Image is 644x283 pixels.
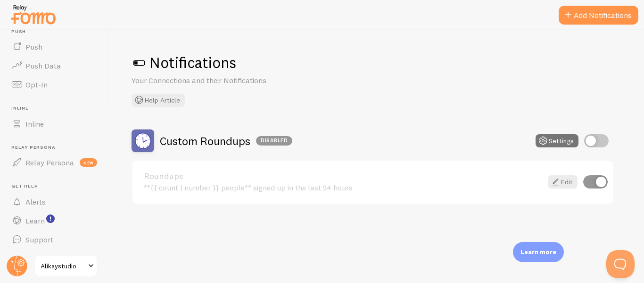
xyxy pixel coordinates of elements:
[548,175,578,189] a: Edit
[10,2,57,26] img: fomo-relay-logo-orange.svg
[25,42,42,51] span: Push
[6,75,103,94] a: Opt-In
[520,248,556,257] p: Learn more
[536,134,578,147] button: Settings
[25,158,74,167] span: Relay Persona
[25,80,48,89] span: Opt-In
[46,214,55,223] svg: <p>Watch New Feature Tutorials!</p>
[6,211,103,230] a: Learn
[25,216,45,225] span: Learn
[11,145,103,151] span: Relay Persona
[11,183,103,189] span: Get Help
[34,255,98,277] a: Alikaystudio
[132,53,621,72] h1: Notifications
[25,61,61,70] span: Push Data
[6,56,103,75] a: Push Data
[25,119,44,129] span: Inline
[80,158,97,167] span: new
[6,230,103,249] a: Support
[41,260,85,272] span: Alikaystudio
[144,183,542,192] div: **{{ count | number }} people** signed up in the last 24 hours
[25,235,53,244] span: Support
[144,172,542,180] a: Roundups
[606,250,635,278] iframe: Help Scout Beacon - Open
[11,105,103,111] span: Inline
[160,134,292,148] h2: Custom Roundups
[6,153,103,172] a: Relay Persona new
[6,192,103,211] a: Alerts
[513,242,564,262] div: Learn more
[25,197,46,206] span: Alerts
[132,94,185,107] button: Help Article
[6,37,103,56] a: Push
[132,129,154,152] img: Custom Roundups
[6,114,103,133] a: Inline
[132,75,358,86] p: Your Connections and their Notifications
[11,29,103,35] span: Push
[256,136,292,146] div: Disabled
